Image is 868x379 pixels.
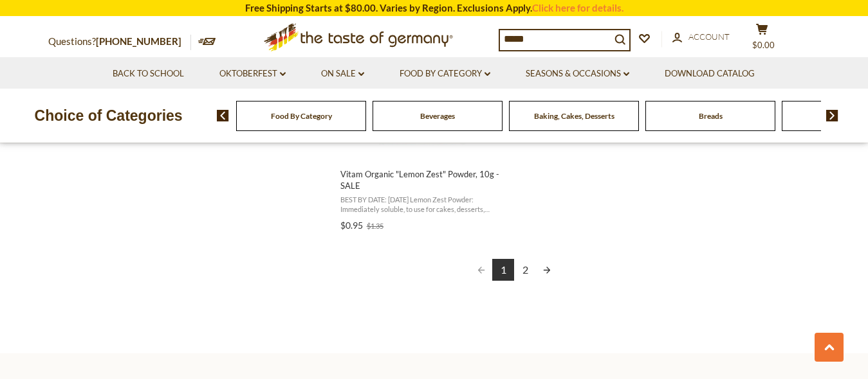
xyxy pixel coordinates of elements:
[672,30,730,44] a: Account
[340,259,688,283] div: Pagination
[826,110,838,121] img: next arrow
[492,259,514,281] a: 1
[321,67,364,81] a: On Sale
[743,23,782,55] button: $0.00
[96,35,181,47] a: [PHONE_NUMBER]
[752,40,775,50] span: $0.00
[219,67,286,81] a: Oktoberfest
[688,31,730,42] span: Account
[340,168,507,191] span: Vitam Organic "Lemon Zest" Powder, 10g - SALE
[271,111,332,121] a: Food By Category
[113,67,184,81] a: Back to School
[534,111,614,121] a: Baking, Cakes, Desserts
[532,2,623,13] a: Click here for details.
[420,111,455,121] a: Beverages
[367,222,383,230] span: $1.35
[400,67,490,81] a: Food By Category
[48,33,191,50] p: Questions?
[217,110,229,121] img: previous arrow
[514,259,536,281] a: 2
[699,111,723,121] a: Breads
[526,67,629,81] a: Seasons & Occasions
[665,67,755,81] a: Download Catalog
[340,220,363,231] span: $0.95
[536,259,558,281] a: Next page
[340,195,507,215] span: BEST BY DATE: [DATE] Lemon Zest Powder: Immediately soluble, to use for cakes, desserts, sauces a...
